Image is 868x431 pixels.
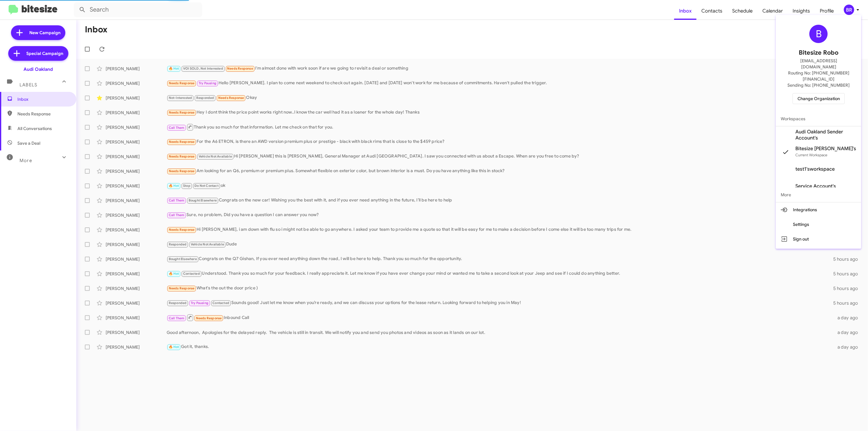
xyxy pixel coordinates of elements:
span: Bitesize [PERSON_NAME]'s [795,146,856,152]
button: Integrations [776,202,861,217]
button: Sign out [776,232,861,246]
span: Service Account's [795,183,836,189]
span: [EMAIL_ADDRESS][DOMAIN_NAME] [783,58,854,70]
button: Change Organization [793,93,845,104]
span: More [776,187,861,202]
span: Bitesize Robo [799,48,838,58]
span: Routing No: [PHONE_NUMBER][FINANCIAL_ID] [783,70,854,82]
span: Change Organization [797,93,840,104]
button: Settings [776,217,861,232]
span: test1'sworkspace [795,166,835,172]
span: Audi Oakland Sender Account's [795,129,856,141]
span: Sending No: [PHONE_NUMBER] [787,82,850,88]
div: B [809,25,828,43]
span: Workspaces [776,111,861,126]
span: Current Workspace [795,153,827,157]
